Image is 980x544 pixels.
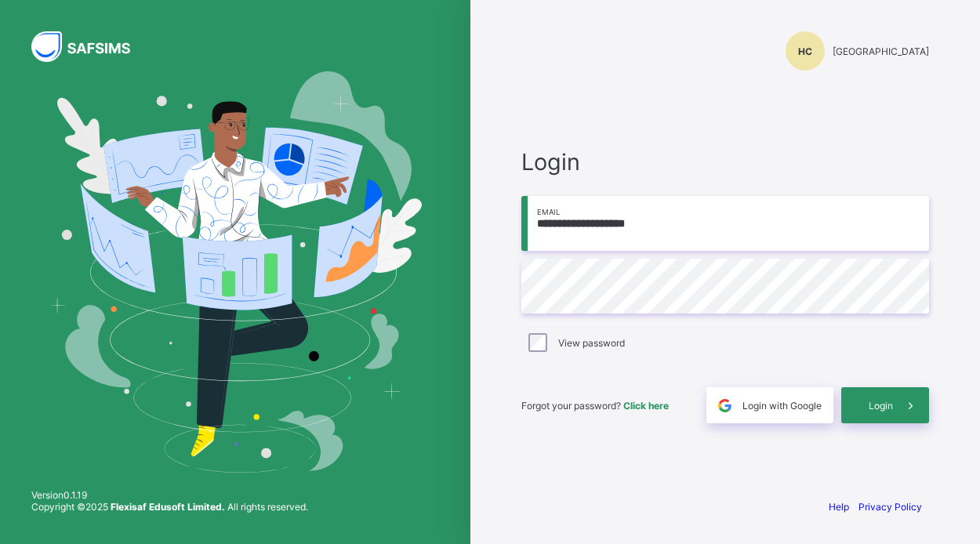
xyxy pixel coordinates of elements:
[521,400,669,412] span: Forgot your password?
[111,501,225,513] strong: Flexisaf Edusoft Limited.
[833,45,929,57] span: [GEOGRAPHIC_DATA]
[858,501,922,513] a: Privacy Policy
[829,501,849,513] a: Help
[742,400,822,412] span: Login with Google
[521,148,929,176] span: Login
[623,400,669,412] a: Click here
[798,45,812,57] span: HC
[49,71,422,473] img: Hero Image
[31,501,308,513] span: Copyright © 2025 All rights reserved.
[716,397,734,415] img: google.396cfc9801f0270233282035f929180a.svg
[31,31,149,62] img: SAFSIMS Logo
[558,337,625,349] label: View password
[31,489,308,501] span: Version 0.1.19
[869,400,893,412] span: Login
